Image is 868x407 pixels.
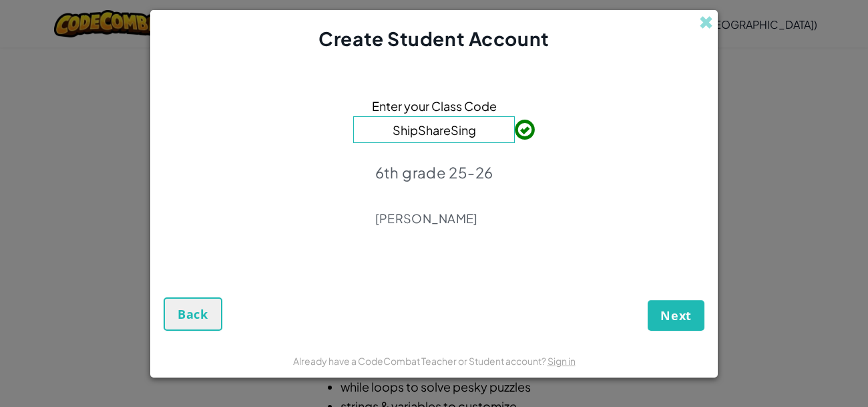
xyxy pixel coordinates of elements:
[164,297,222,331] button: Back
[660,307,692,323] span: Next
[293,355,548,367] span: Already have a CodeCombat Teacher or Student account?
[648,300,704,331] button: Next
[375,211,493,227] p: [PERSON_NAME]
[372,96,497,116] span: Enter your Class Code
[548,355,576,367] a: Sign in
[318,27,549,50] span: Create Student Account
[178,306,208,322] span: Back
[375,163,493,182] p: 6th grade 25-26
